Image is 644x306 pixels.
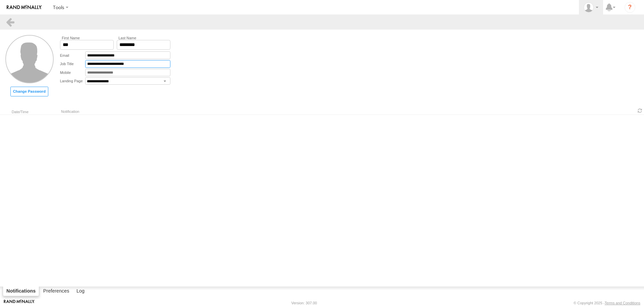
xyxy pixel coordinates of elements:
label: Email [60,51,85,59]
div: Notification [61,109,636,114]
div: Version: 307.00 [291,301,317,305]
img: rand-logo.svg [7,5,42,10]
div: © Copyright 2025 - [574,301,640,305]
a: Terms and Conditions [605,301,640,305]
label: Landing Page [60,77,85,85]
label: Mobile [60,69,85,77]
div: Con Kapsalis [581,2,601,12]
label: Notifications [3,287,39,297]
label: Job Title [60,60,85,68]
a: Back to landing page [5,17,15,27]
div: Date/Time [7,111,33,114]
label: Set new password [10,87,48,96]
i: ? [625,2,635,13]
label: Log [73,287,88,296]
label: Preferences [40,287,73,296]
label: Last Name [117,36,170,40]
span: Refresh [636,107,644,114]
label: First Name [60,36,114,40]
